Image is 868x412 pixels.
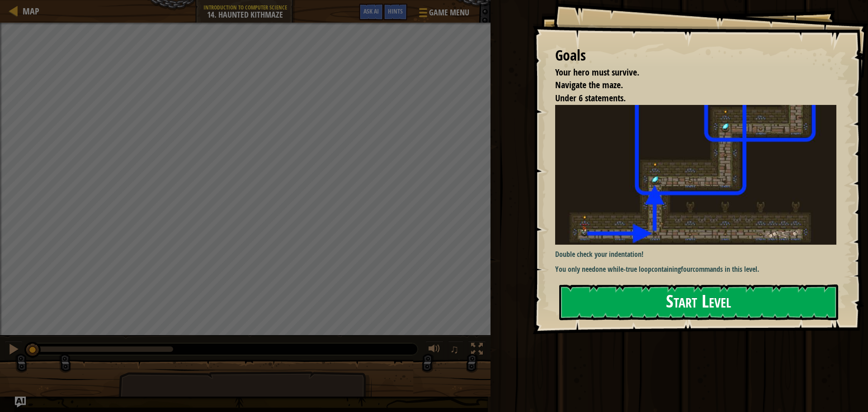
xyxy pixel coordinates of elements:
span: Hints [388,7,403,15]
button: Ctrl + P: Pause [5,341,23,360]
strong: four [681,264,693,274]
button: Toggle fullscreen [468,341,486,360]
img: Haunted kithmaze [555,105,843,245]
button: Adjust volume [425,341,443,360]
span: Game Menu [429,7,469,19]
strong: one [595,264,606,274]
span: Navigate the maze. [555,79,623,91]
button: Ask AI [15,397,26,407]
button: Game Menu [412,4,475,25]
button: Start Level [559,284,838,320]
p: You only need containing commands in this level. [555,264,843,275]
li: Under 6 statements. [544,92,834,105]
div: Goals [555,45,836,66]
span: ♫ [450,342,459,356]
button: ♫ [448,341,463,360]
li: Your hero must survive. [544,66,834,79]
strong: while-true loop [608,264,651,274]
span: Your hero must survive. [555,66,639,78]
p: Double check your indentation! [555,249,843,260]
span: Ask AI [363,7,379,15]
span: Under 6 statements. [555,92,626,104]
li: Navigate the maze. [544,79,834,92]
span: Map [23,5,39,17]
a: Map [18,5,39,17]
button: Ask AI [359,4,383,20]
